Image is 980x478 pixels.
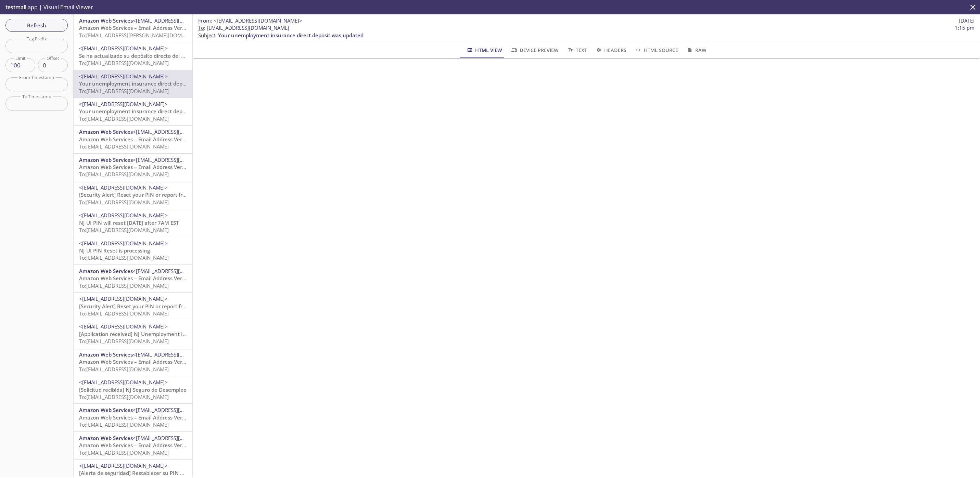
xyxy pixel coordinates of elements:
span: <[EMAIL_ADDRESS][DOMAIN_NAME]> [133,435,221,441]
span: To: [EMAIL_ADDRESS][DOMAIN_NAME] [79,421,169,428]
span: Amazon Web Services – Email Address Verification Request in region [GEOGRAPHIC_DATA] ([GEOGRAPHIC... [79,136,384,143]
span: Amazon Web Services [79,128,133,135]
span: Amazon Web Services – Email Address Verification Request in region [GEOGRAPHIC_DATA] ([GEOGRAPHIC... [79,358,384,365]
span: Your unemployment insurance direct deposit was updated [79,80,225,87]
span: To: [EMAIL_ADDRESS][DOMAIN_NAME] [79,171,169,178]
div: <[EMAIL_ADDRESS][DOMAIN_NAME]>[Solicitud recibida] NJ Seguro de DesempleoTo:[EMAIL_ADDRESS][DOMAI... [74,376,192,403]
div: <[EMAIL_ADDRESS][DOMAIN_NAME]>NJ UI PIN Reset is processingTo:[EMAIL_ADDRESS][DOMAIN_NAME] [74,237,192,264]
span: To: [EMAIL_ADDRESS][DOMAIN_NAME] [79,338,169,345]
div: <[EMAIL_ADDRESS][DOMAIN_NAME]>[Security Alert] Reset your PIN or report fraudTo:[EMAIL_ADDRESS][D... [74,293,192,320]
span: From [198,17,211,24]
span: To: [EMAIL_ADDRESS][DOMAIN_NAME] [79,199,169,206]
span: <[EMAIL_ADDRESS][DOMAIN_NAME]> [214,17,302,24]
span: Raw [686,46,707,54]
div: <[EMAIL_ADDRESS][DOMAIN_NAME]>[Application received] NJ Unemployment InsuranceTo:[EMAIL_ADDRESS][... [74,320,192,348]
span: NJ UI PIN will reset [DATE] after 7AM EST [79,219,179,226]
span: HTML View [466,46,502,54]
div: Amazon Web Services<[EMAIL_ADDRESS][DOMAIN_NAME]>Amazon Web Services – Email Address Verification... [74,432,192,459]
span: testmail [5,3,26,11]
div: Amazon Web Services<[EMAIL_ADDRESS][DOMAIN_NAME]>Amazon Web Services – Email Address Verification... [74,348,192,376]
span: HTML Source [635,46,678,54]
span: To: [EMAIL_ADDRESS][DOMAIN_NAME] [79,366,169,373]
div: <[EMAIL_ADDRESS][DOMAIN_NAME]>Your unemployment insurance direct deposit was updatedTo:[EMAIL_ADD... [74,70,192,98]
span: <[EMAIL_ADDRESS][DOMAIN_NAME]> [79,295,168,302]
span: <[EMAIL_ADDRESS][DOMAIN_NAME]> [133,156,221,163]
span: Headers [595,46,626,54]
div: <[EMAIL_ADDRESS][DOMAIN_NAME]>Your unemployment insurance direct deposit was updatedTo:[EMAIL_ADD... [74,98,192,125]
div: Amazon Web Services<[EMAIL_ADDRESS][DOMAIN_NAME]>Amazon Web Services – Email Address Verification... [74,154,192,181]
div: Amazon Web Services<[EMAIL_ADDRESS][DOMAIN_NAME]>Amazon Web Services – Email Address Verification... [74,265,192,292]
span: [Security Alert] Reset your PIN or report fraud [79,191,192,198]
span: [DATE] [959,17,975,24]
span: Amazon Web Services [79,268,133,274]
span: <[EMAIL_ADDRESS][DOMAIN_NAME]> [79,73,168,80]
span: Your unemployment insurance direct deposit was updated [218,32,364,39]
span: Amazon Web Services – Email Address Verification Request in region [GEOGRAPHIC_DATA] ([GEOGRAPHIC... [79,164,384,170]
span: To: [EMAIL_ADDRESS][DOMAIN_NAME] [79,449,169,456]
span: : [EMAIL_ADDRESS][DOMAIN_NAME] [198,24,289,31]
span: Text [567,46,587,54]
span: Amazon Web Services [79,17,133,24]
span: : [198,17,302,24]
span: Device Preview [510,46,558,54]
span: <[EMAIL_ADDRESS][DOMAIN_NAME]> [133,351,221,358]
div: <[EMAIL_ADDRESS][DOMAIN_NAME]>[Security Alert] Reset your PIN or report fraudTo:[EMAIL_ADDRESS][D... [74,181,192,209]
span: To: [EMAIL_ADDRESS][DOMAIN_NAME] [79,88,169,94]
span: To [198,24,204,31]
div: <[EMAIL_ADDRESS][DOMAIN_NAME]>NJ UI PIN will reset [DATE] after 7AM ESTTo:[EMAIL_ADDRESS][DOMAIN_... [74,209,192,236]
span: Amazon Web Services – Email Address Verification Request in region [GEOGRAPHIC_DATA] ([GEOGRAPHIC... [79,275,384,282]
span: [Alerta de seguridad] Restablecer su PIN o denunciar un fraude [79,469,236,476]
span: [Solicitud recibida] NJ Seguro de Desempleo [79,386,187,393]
span: Amazon Web Services [79,156,133,163]
span: <[EMAIL_ADDRESS][DOMAIN_NAME]> [79,101,168,107]
span: <[EMAIL_ADDRESS][DOMAIN_NAME]> [79,240,168,247]
span: To: [EMAIL_ADDRESS][DOMAIN_NAME] [79,310,169,317]
div: <[EMAIL_ADDRESS][DOMAIN_NAME]>Se ha actualizado su depósito directo del seguro de desempleoTo:[EM... [74,42,192,69]
span: To: [EMAIL_ADDRESS][DOMAIN_NAME] [79,282,169,289]
span: Amazon Web Services – Email Address Verification Request in region [GEOGRAPHIC_DATA] ([GEOGRAPHIC... [79,442,384,449]
span: To: [EMAIL_ADDRESS][DOMAIN_NAME] [79,60,169,66]
span: To: [EMAIL_ADDRESS][DOMAIN_NAME] [79,227,169,233]
span: Amazon Web Services – Email Address Verification Request in region [GEOGRAPHIC_DATA] ([GEOGRAPHIC... [79,24,384,31]
span: <[EMAIL_ADDRESS][DOMAIN_NAME]> [79,379,168,386]
span: Amazon Web Services [79,435,133,441]
div: Amazon Web Services<[EMAIL_ADDRESS][DOMAIN_NAME]>Amazon Web Services – Email Address Verification... [74,14,192,42]
div: Amazon Web Services<[EMAIL_ADDRESS][DOMAIN_NAME]>Amazon Web Services – Email Address Verification... [74,404,192,431]
span: Subject [198,32,215,39]
span: Amazon Web Services – Email Address Verification Request in region [GEOGRAPHIC_DATA] ([GEOGRAPHIC... [79,414,384,421]
span: 1:15 pm [955,24,975,31]
span: <[EMAIL_ADDRESS][DOMAIN_NAME]> [79,212,168,219]
button: Refresh [5,19,68,32]
span: <[EMAIL_ADDRESS][DOMAIN_NAME]> [133,17,221,24]
div: Amazon Web Services<[EMAIL_ADDRESS][DOMAIN_NAME]>Amazon Web Services – Email Address Verification... [74,126,192,153]
span: Refresh [11,21,62,30]
span: NJ UI PIN Reset is processing [79,247,150,254]
span: <[EMAIL_ADDRESS][DOMAIN_NAME]> [133,268,221,274]
span: To: [EMAIL_ADDRESS][DOMAIN_NAME] [79,115,169,122]
span: [Application received] NJ Unemployment Insurance [79,331,206,337]
span: To: [EMAIL_ADDRESS][DOMAIN_NAME] [79,254,169,261]
span: Your unemployment insurance direct deposit was updated [79,108,225,115]
span: [Security Alert] Reset your PIN or report fraud [79,303,192,310]
span: Se ha actualizado su depósito directo del seguro de desempleo [79,52,234,59]
span: <[EMAIL_ADDRESS][DOMAIN_NAME]> [79,462,168,469]
p: : [198,24,975,39]
span: To: [EMAIL_ADDRESS][DOMAIN_NAME] [79,393,169,400]
span: <[EMAIL_ADDRESS][DOMAIN_NAME]> [79,323,168,330]
span: <[EMAIL_ADDRESS][DOMAIN_NAME]> [79,45,168,52]
span: Amazon Web Services [79,351,133,358]
span: Amazon Web Services [79,406,133,413]
span: To: [EMAIL_ADDRESS][PERSON_NAME][DOMAIN_NAME] [79,32,208,39]
span: <[EMAIL_ADDRESS][DOMAIN_NAME]> [79,184,168,191]
span: To: [EMAIL_ADDRESS][DOMAIN_NAME] [79,143,169,150]
span: <[EMAIL_ADDRESS][DOMAIN_NAME]> [133,128,221,135]
span: <[EMAIL_ADDRESS][DOMAIN_NAME]> [133,406,221,413]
